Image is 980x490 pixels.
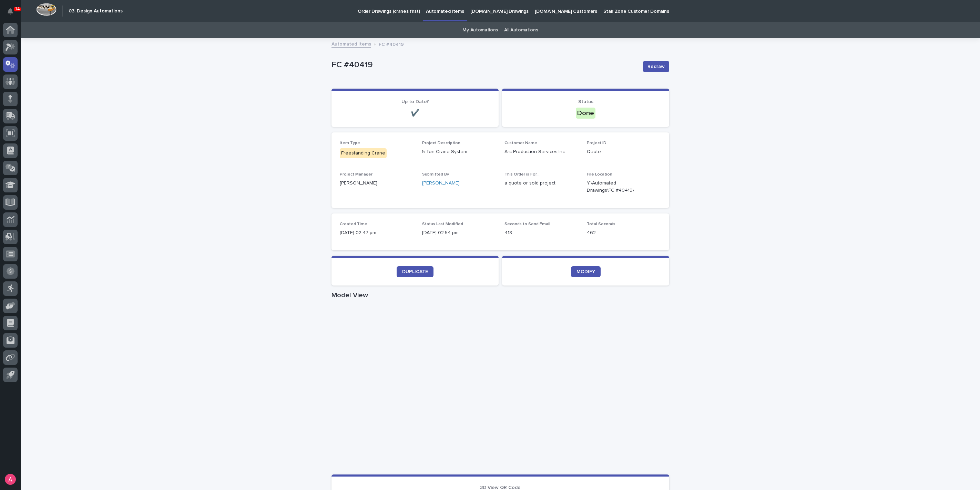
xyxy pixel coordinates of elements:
a: DUPLICATE [397,266,433,277]
button: users-avatar [3,472,18,487]
a: My Automations [462,22,498,38]
a: [PERSON_NAME] [422,180,460,187]
p: [DATE] 02:47 pm [340,229,414,237]
span: MODIFY [576,269,595,274]
p: Quote [587,148,661,156]
span: Project Description [422,141,460,145]
p: 418 [504,229,579,237]
: Y:\Automated Drawings\FC #40419\ [587,180,644,194]
span: Project ID [587,141,606,145]
iframe: Model View [331,302,669,474]
span: Seconds to Send Email [504,222,550,226]
div: Done [576,108,595,119]
p: FC #40419 [331,60,637,70]
span: Redraw [647,63,665,70]
span: Status [578,99,593,104]
span: Submitted By [422,172,449,177]
span: Status Last Modified [422,222,463,226]
span: Total Seconds [587,222,615,226]
span: Project Manager [340,172,372,177]
img: Workspace Logo [36,3,57,16]
p: a quote or sold project [504,180,579,187]
div: Notifications14 [9,8,18,19]
a: Automated Items [331,40,371,48]
p: 14 [15,7,20,11]
span: DUPLICATE [402,269,428,274]
p: [PERSON_NAME] [340,180,414,187]
div: Freestanding Crane [340,148,387,158]
span: This Order is For... [504,172,540,177]
a: MODIFY [571,266,601,277]
span: Created Time [340,222,367,226]
p: ✔️ [340,109,490,117]
span: 3D View QR Code [480,485,521,490]
h2: 03. Design Automations [69,8,123,14]
p: 5 Ton Crane System [422,148,496,156]
p: FC #40419 [379,40,404,48]
span: Up to Date? [401,99,429,104]
span: Item Type [340,141,360,145]
p: 462 [587,229,661,237]
span: File Location [587,172,612,177]
p: [DATE] 02:54 pm [422,229,496,237]
button: Redraw [643,61,669,72]
button: Notifications [3,4,18,19]
h1: Model View [331,291,669,299]
a: All Automations [504,22,538,38]
p: Arc Production Services,Inc [504,148,579,156]
span: Customer Name [504,141,537,145]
